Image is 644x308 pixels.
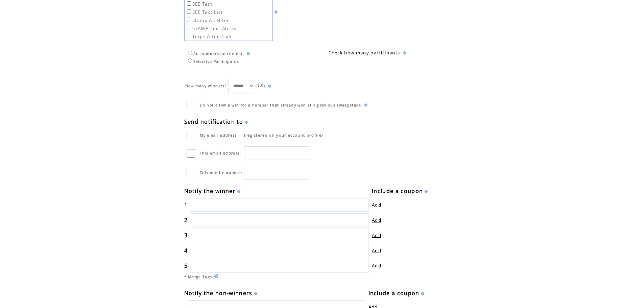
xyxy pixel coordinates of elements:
a: Add [372,217,381,223]
span: My email address [200,133,237,138]
span: Notify the winner [184,187,236,195]
input: Stamp All Niter [187,18,191,22]
a: Add [372,263,381,269]
span: Do not allow a win for a number that already won at a previous sweepstake [200,103,361,108]
input: Terps After Dark [187,34,191,38]
span: This mobile number [200,170,243,175]
input: All numbers on the list [188,51,192,55]
span: 2 [184,216,188,224]
span: (registered on your account profile) [244,133,323,138]
label: All numbers on the list [186,51,243,56]
img: help.gif [236,190,240,193]
input: STAMP Text Alerts [187,26,191,30]
a: Check how many participants [329,50,400,56]
label: SEE Text List [186,9,223,15]
img: help.gif [402,51,406,54]
span: Include a coupon [372,187,423,195]
span: 4 [184,247,188,254]
img: help.gif [266,85,271,88]
img: help.gif [245,52,250,55]
span: 3 [184,232,188,239]
label: SEE Test [186,1,213,7]
span: How many winners? [185,84,227,88]
span: * Merge Tags [184,275,212,279]
span: Send notification to [184,118,243,125]
input: SEE Test [187,1,191,6]
img: help.gif [253,292,257,295]
a: Add [372,232,381,238]
img: help.gif [420,292,424,295]
span: Include a coupon [368,289,420,297]
label: Selective Participants [186,59,239,64]
img: help.gif [243,121,248,124]
img: help.gif [212,274,218,278]
input: Selective Participants [188,58,192,63]
span: 5 [184,262,188,269]
a: Add [372,202,381,208]
span: Notify the non-winners [184,289,253,297]
span: (1-5) [256,84,265,88]
img: help.gif [273,10,278,14]
span: 1 [184,201,188,209]
img: help.gif [423,190,428,193]
a: Add [372,247,381,254]
label: Terps After Dark [186,33,232,40]
label: Stamp All Niter [186,17,229,23]
img: help.gif [363,103,367,106]
input: SEE Text List [187,9,191,14]
label: STAMP Text Alerts [186,25,237,31]
span: This email address: [200,151,241,156]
